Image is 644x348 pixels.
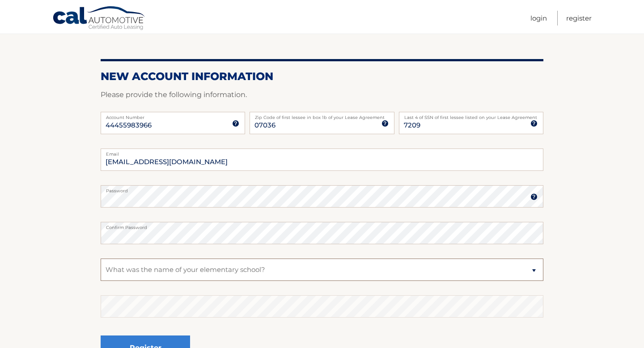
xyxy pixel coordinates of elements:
[530,193,538,200] img: tooltip.svg
[250,112,394,134] input: Zip Code
[101,222,543,229] label: Confirm Password
[101,112,245,134] input: Account Number
[399,112,543,134] input: SSN or EIN (last 4 digits only)
[101,70,543,83] h2: New Account Information
[101,112,245,119] label: Account Number
[399,112,543,119] label: Last 4 of SSN of first lessee listed on your Lease Agreement
[101,149,543,156] label: Email
[52,6,146,32] a: Cal Automotive
[530,120,538,127] img: tooltip.svg
[566,11,592,25] a: Register
[250,112,394,119] label: Zip Code of first lessee in box 1b of your Lease Agreement
[530,11,547,25] a: Login
[101,89,543,101] p: Please provide the following information.
[232,120,239,127] img: tooltip.svg
[101,149,543,171] input: Email
[381,120,389,127] img: tooltip.svg
[101,185,543,192] label: Password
